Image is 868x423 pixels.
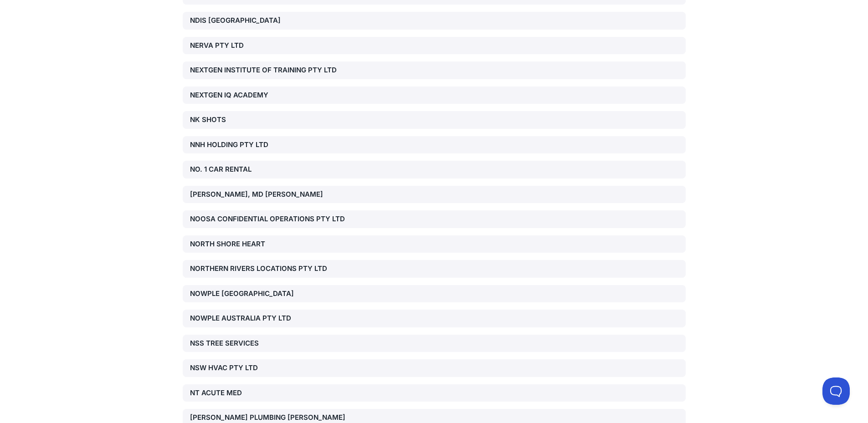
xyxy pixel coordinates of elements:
div: NORTHERN RIVERS LOCATIONS PTY LTD [190,264,350,274]
a: NSW HVAC PTY LTD [183,359,686,377]
div: NSS TREE SERVICES [190,338,350,349]
div: NOOSA CONFIDENTIAL OPERATIONS PTY LTD [190,214,350,224]
a: [PERSON_NAME], MD [PERSON_NAME] [183,186,686,204]
a: NEXTGEN IQ ACADEMY [183,87,686,104]
div: NORTH SHORE HEART [190,239,350,250]
a: NEXTGEN INSTITUTE OF TRAINING PTY LTD [183,61,686,79]
a: NERVA PTY LTD [183,37,686,55]
div: NK SHOTS [190,115,350,125]
a: NT ACUTE MED [183,384,686,402]
div: NT ACUTE MED [190,388,350,398]
div: NOWPLE [GEOGRAPHIC_DATA] [190,289,350,299]
a: NORTH SHORE HEART [183,235,686,253]
a: NOWPLE AUSTRALIA PTY LTD [183,310,686,327]
a: NO. 1 CAR RENTAL [183,161,686,178]
div: NOWPLE AUSTRALIA PTY LTD [190,313,350,324]
a: NDIS [GEOGRAPHIC_DATA] [183,12,686,30]
iframe: Toggle Customer Support [822,377,850,405]
a: NK SHOTS [183,111,686,129]
div: NEXTGEN INSTITUTE OF TRAINING PTY LTD [190,65,350,76]
a: NOOSA CONFIDENTIAL OPERATIONS PTY LTD [183,210,686,228]
div: NEXTGEN IQ ACADEMY [190,90,350,101]
div: [PERSON_NAME], MD [PERSON_NAME] [190,189,350,200]
div: NSW HVAC PTY LTD [190,363,350,373]
div: NO. 1 CAR RENTAL [190,164,350,175]
div: NDIS [GEOGRAPHIC_DATA] [190,15,350,26]
div: NERVA PTY LTD [190,41,350,51]
a: NORTHERN RIVERS LOCATIONS PTY LTD [183,260,686,278]
a: NSS TREE SERVICES [183,335,686,352]
div: [PERSON_NAME] PLUMBING [PERSON_NAME] [190,413,350,423]
a: NOWPLE [GEOGRAPHIC_DATA] [183,285,686,303]
a: NNH HOLDING PTY LTD [183,136,686,154]
div: NNH HOLDING PTY LTD [190,140,350,150]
